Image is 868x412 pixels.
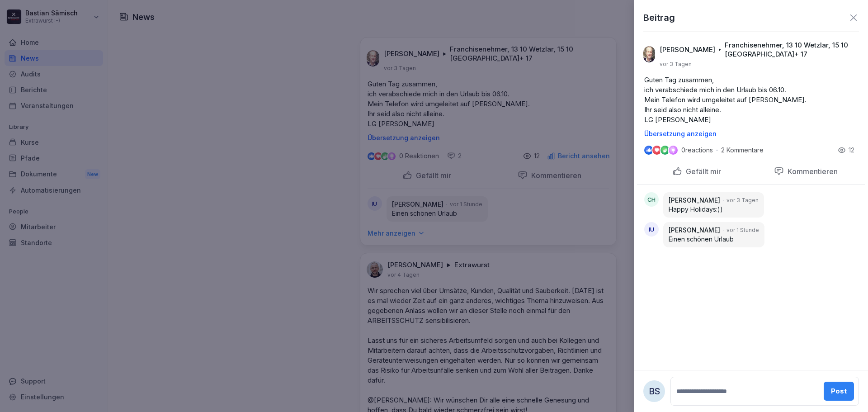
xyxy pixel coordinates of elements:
[726,226,759,234] p: vor 1 Stunde
[643,380,665,402] div: BS
[824,382,854,401] button: Post
[831,386,847,396] div: Post
[726,196,759,204] p: vor 3 Tagen
[669,205,759,214] p: Happy Holidays:))
[644,130,858,137] p: Übersetzung anzeigen
[669,235,759,244] p: Einen schönen Urlaub
[725,41,854,59] p: Franchisenehmer, 13 10 Wetzlar, 15 10 [GEOGRAPHIC_DATA] + 17
[721,147,771,154] p: 2 Kommentare
[669,226,720,235] p: [PERSON_NAME]
[644,192,659,207] div: CH
[849,146,854,155] p: 12
[644,75,858,125] p: Guten Tag zusammen, ich verabschiede mich in den Urlaub bis 06.10. Mein Telefon wird umgeleitet a...
[643,46,655,62] img: f4fyfhbhdu0xtcfs970xijct.png
[682,167,721,176] p: Gefällt mir
[643,11,675,24] p: Beitrag
[660,61,692,68] p: vor 3 Tagen
[681,147,713,154] p: 0 reactions
[669,196,720,205] p: [PERSON_NAME]
[784,167,838,176] p: Kommentieren
[660,45,715,54] p: [PERSON_NAME]
[644,222,659,237] div: IU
